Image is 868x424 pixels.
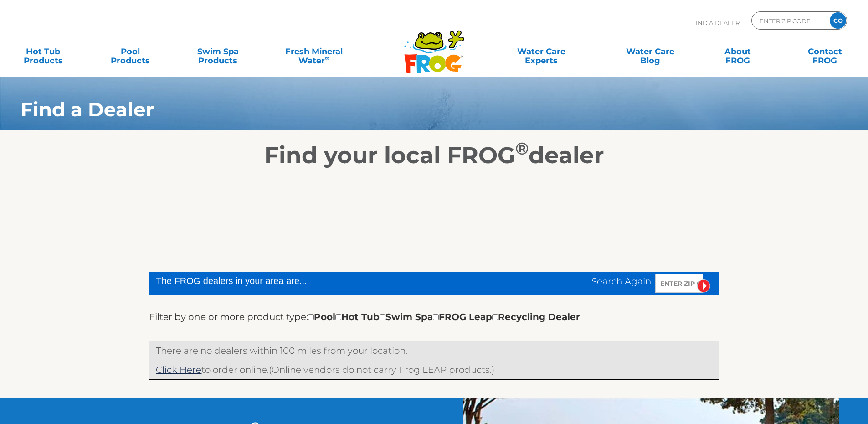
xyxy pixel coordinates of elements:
a: Hot TubProducts [9,42,77,61]
a: Swim SpaProducts [184,42,252,61]
span: Search Again: [591,276,653,287]
input: GO [830,12,846,29]
h2: Find your local FROG dealer [7,142,861,169]
a: ContactFROG [791,42,859,61]
p: Find A Dealer [692,11,740,34]
img: Frog Products Logo [399,18,469,74]
label: Filter by one or more product type: [149,310,308,324]
span: to order online. [156,364,269,375]
a: Water CareBlog [616,42,684,61]
a: AboutFROG [704,42,771,61]
p: There are no dealers within 100 miles from your location. [156,343,712,358]
a: Click Here [156,364,201,375]
sup: ∞ [325,54,329,62]
p: (Online vendors do not carry Frog LEAP products.) [156,362,712,377]
sup: ® [515,138,529,159]
div: Pool Hot Tub Swim Spa FROG Leap Recycling Dealer [308,310,580,324]
a: Water CareExperts [486,42,596,61]
input: Submit [697,279,710,293]
h1: Find a Dealer [21,98,776,120]
div: The FROG dealers in your area are... [156,274,437,288]
a: PoolProducts [97,42,164,61]
a: Fresh MineralWater∞ [271,42,356,61]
